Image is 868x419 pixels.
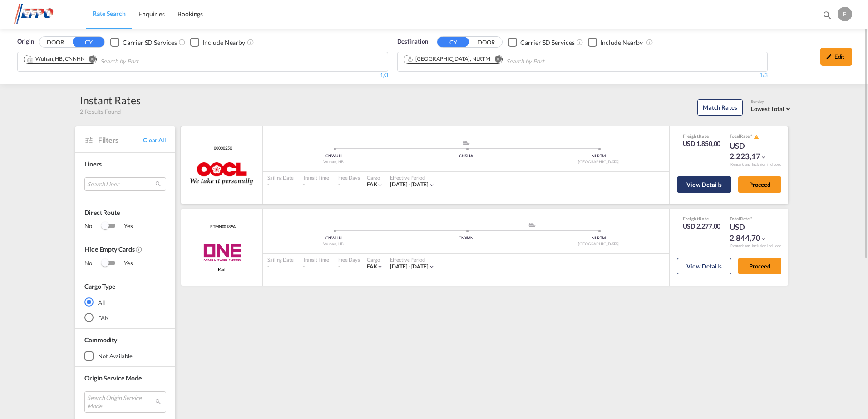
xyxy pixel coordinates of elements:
[520,38,574,47] div: Carrier SD Services
[267,174,294,181] div: Sailing Date
[677,258,731,274] button: View Details
[683,215,721,222] div: Freight Rate
[377,263,383,270] md-icon: icon-chevron-down
[397,37,428,46] span: Destination
[84,313,166,322] md-radio-button: FAK
[110,37,177,47] md-checkbox: Checkbox No Ink
[506,54,592,69] input: Search by Port
[754,134,759,140] md-icon: icon-alert
[267,256,294,263] div: Sailing Date
[822,10,832,24] div: icon-magnify
[178,10,203,18] span: Bookings
[84,374,142,382] span: Origin Service Mode
[14,4,75,24] img: d38966e06f5511efa686cdb0e1f57a29.png
[338,174,360,181] div: Free Days
[826,54,832,60] md-icon: icon-pencil
[407,55,493,63] div: Press delete to remove this chip.
[390,174,435,181] div: Effective Period
[532,241,665,247] div: [GEOGRAPHIC_DATA]
[80,93,141,107] div: Instant Rates
[437,37,469,47] button: CY
[838,7,852,21] div: E
[303,181,329,189] div: -
[84,208,166,222] span: Direct Route
[397,72,768,79] div: 1/3
[390,256,435,263] div: Effective Period
[98,352,133,360] div: not available
[39,37,71,48] button: DOOR
[367,256,384,263] div: Cargo
[751,103,793,113] md-select: Select: Lowest Total
[407,55,491,63] div: Rotterdam, NLRTM
[84,160,101,168] span: Liners
[84,282,115,291] div: Cargo Type
[73,37,104,47] button: CY
[390,181,429,188] span: [DATE] - [DATE]
[429,263,435,270] md-icon: icon-chevron-down
[377,182,383,188] md-icon: icon-chevron-down
[532,159,665,165] div: [GEOGRAPHIC_DATA]
[303,256,329,263] div: Transit Time
[247,39,254,46] md-icon: Unchecked: Ignores neighbouring ports when fetching rates.Checked : Includes neighbouring ports w...
[135,246,143,253] md-icon: Activate this filter to exclude rate cards without rates.
[683,139,721,148] div: USD 1.850,00
[267,159,400,165] div: Wuhan, HB
[576,39,583,46] md-icon: Unchecked: Search for CY (Container Yard) services for all selected carriers.Checked : Search for...
[677,176,731,193] button: View Details
[208,224,236,230] span: RTMN00189A
[303,174,329,181] div: Transit Time
[115,222,133,231] span: Yes
[303,263,329,271] div: -
[98,135,143,145] span: Filters
[212,146,232,151] div: Contract / Rate Agreement / Tariff / Spot Pricing Reference Number: 00030250
[683,222,721,231] div: USD 2.277,00
[402,52,597,69] md-chips-wrap: Chips container. Use arrow keys to select chips.
[751,99,793,105] div: Sort by
[488,55,502,64] button: Remove
[17,37,34,46] span: Origin
[508,37,574,47] md-checkbox: Checkbox No Ink
[17,72,388,79] div: 1/3
[390,263,429,270] span: [DATE] - [DATE]
[750,216,752,221] span: Subject to Remarks
[532,235,665,241] div: NLRTM
[646,39,653,46] md-icon: Unchecked: Ignores neighbouring ports when fetching rates.Checked : Includes neighbouring ports w...
[429,182,435,188] md-icon: icon-chevron-down
[822,10,832,20] md-icon: icon-magnify
[367,174,384,181] div: Cargo
[730,141,775,162] div: USD 2.223,17
[730,222,775,244] div: USD 2.844,70
[724,244,788,248] div: Remark and Inclusion included
[470,37,502,48] button: DOOR
[738,176,781,193] button: Proceed
[84,222,101,231] span: No
[527,223,538,227] md-icon: assets/icons/custom/ship-fill.svg
[267,241,400,247] div: Wuhan, HB
[751,105,784,112] span: Lowest Total
[461,141,472,145] md-icon: assets/icons/custom/ship-fill.svg
[600,38,643,47] div: Include Nearby
[115,259,133,268] span: Yes
[267,181,294,189] div: -
[190,162,254,185] img: OOCL
[267,235,400,241] div: CNWUH
[390,181,429,189] div: 11 Aug 2025 - 31 Aug 2025
[212,146,232,151] span: 00030250
[27,55,86,63] div: Press delete to remove this chip.
[588,37,643,47] md-checkbox: Checkbox No Ink
[532,153,665,159] div: NLRTM
[820,48,852,66] div: icon-pencilEdit
[390,263,429,271] div: 13 Aug 2025 - 31 Aug 2025
[750,133,753,139] span: Subject to Remarks
[218,266,226,273] span: Rail
[83,55,96,64] button: Remove
[123,38,177,47] div: Carrier SD Services
[202,38,245,47] div: Include Nearby
[760,236,767,242] md-icon: icon-chevron-down
[208,224,236,230] div: Contract / Rate Agreement / Tariff / Spot Pricing Reference Number: RTMN00189A
[730,215,775,222] div: Total Rate
[193,241,251,264] img: ONE
[190,37,245,47] md-checkbox: Checkbox No Ink
[84,297,166,307] md-radio-button: All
